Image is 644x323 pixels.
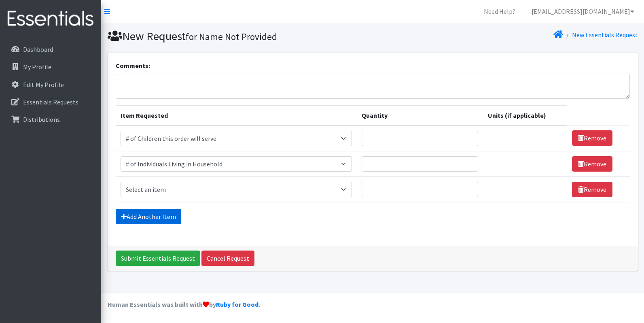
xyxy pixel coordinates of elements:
[3,41,98,57] a: Dashboard
[116,105,357,125] th: Item Requested
[357,105,483,125] th: Quantity
[572,31,638,39] a: New Essentials Request
[3,5,98,32] img: HumanEssentials
[186,31,277,42] small: for Name Not Provided
[477,3,522,19] a: Need Help?
[116,209,181,224] a: Add Another Item
[23,63,51,71] p: My Profile
[216,300,258,308] a: Ruby for Good
[3,94,98,110] a: Essentials Requests
[525,3,641,19] a: [EMAIL_ADDRESS][DOMAIN_NAME]
[23,81,64,89] p: Edit My Profile
[23,45,53,53] p: Dashboard
[23,115,60,123] p: Distributions
[572,182,612,197] a: Remove
[572,130,612,146] a: Remove
[108,300,260,308] strong: Human Essentials was built with by .
[116,251,200,266] input: Submit Essentials Request
[201,251,254,266] a: Cancel Request
[23,98,78,106] p: Essentials Requests
[116,61,150,70] label: Comments:
[108,29,370,43] h1: New Request
[3,59,98,75] a: My Profile
[3,76,98,93] a: Edit My Profile
[3,111,98,127] a: Distributions
[483,105,568,125] th: Units (if applicable)
[572,156,612,172] a: Remove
